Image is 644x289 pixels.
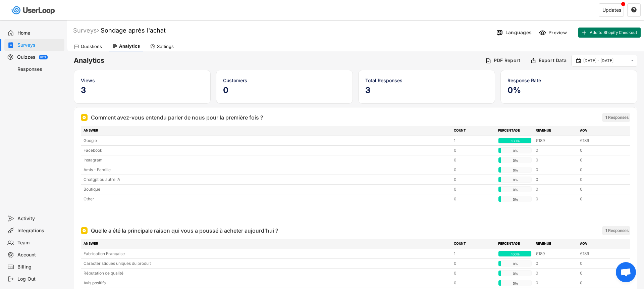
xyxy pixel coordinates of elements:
[84,128,450,134] div: ANSWER
[84,147,450,153] div: Facebook
[631,58,634,63] text: 
[583,57,628,64] input: Select Date Range
[580,186,620,192] div: 0
[500,138,531,144] div: 100%
[590,31,637,35] span: Add to Shopify Checkout
[631,7,637,13] button: 
[84,270,450,276] div: Réputation de qualité
[454,260,494,267] div: 0
[17,276,62,282] div: Log Out
[580,251,620,257] div: €189
[500,271,531,277] div: 0%
[40,56,46,58] div: BETA
[223,77,346,84] div: Customers
[454,196,494,202] div: 0
[17,228,62,234] div: Integrations
[82,229,86,233] img: Single Select
[580,241,620,247] div: AOV
[17,30,62,36] div: Home
[84,177,450,183] div: Chatgpt ou autre IA
[500,280,531,286] div: 0%
[84,157,450,163] div: Instagram
[536,186,576,192] div: 0
[84,241,450,247] div: ANSWER
[454,157,494,163] div: 0
[17,42,62,48] div: Surveys
[496,29,503,36] img: Language%20Icon.svg
[454,241,494,247] div: COUNT
[494,57,521,63] div: PDF Report
[536,251,576,257] div: €189
[84,186,450,192] div: Boutique
[500,157,531,163] div: 0%
[454,167,494,173] div: 0
[631,7,637,13] text: 
[157,44,174,49] div: Settings
[580,167,620,173] div: 0
[536,280,576,286] div: 0
[223,85,346,95] h5: 0
[605,228,629,233] div: 1 Responses
[17,252,62,258] div: Account
[536,260,576,267] div: 0
[81,85,204,95] h5: 3
[580,270,620,276] div: 0
[500,148,531,154] div: 0%
[84,251,450,257] div: Fabrication Française
[602,8,621,12] div: Updates
[536,147,576,153] div: 0
[507,85,630,95] h5: 0%
[17,215,62,222] div: Activity
[119,43,140,49] div: Analytics
[536,157,576,163] div: 0
[84,138,450,144] div: Google
[498,241,532,247] div: PERCENTAGE
[365,77,488,84] div: Total Responses
[454,280,494,286] div: 0
[536,128,576,134] div: REVENUE
[81,44,102,49] div: Questions
[500,187,531,193] div: 0%
[536,241,576,247] div: REVENUE
[84,280,450,286] div: Avis positifs
[580,157,620,163] div: 0
[17,66,62,73] div: Responses
[74,56,480,65] h6: Analytics
[500,177,531,183] div: 0%
[84,260,450,267] div: Caractéristiques uniques du produit
[454,177,494,183] div: 0
[91,227,278,235] div: Quelle a été la principale raison qui vous a poussé à acheter aujourd'hui ?
[73,27,99,34] div: Surveys
[536,196,576,202] div: 0
[82,115,86,119] img: Single Select
[500,251,531,257] div: 100%
[454,270,494,276] div: 0
[454,138,494,144] div: 1
[500,167,531,173] div: 0%
[454,251,494,257] div: 1
[505,30,532,36] div: Languages
[17,54,36,60] div: Quizzes
[575,58,582,64] button: 
[91,113,263,122] div: Comment avez-vous entendu parler de nous pour la première fois ?
[536,138,576,144] div: €189
[84,196,450,202] div: Other
[578,28,641,38] button: Add to Shopify Checkout
[539,57,567,63] div: Export Data
[629,58,635,63] button: 
[580,196,620,202] div: 0
[101,27,166,34] font: Sondage après l'achat
[536,270,576,276] div: 0
[536,177,576,183] div: 0
[605,115,629,120] div: 1 Responses
[580,128,620,134] div: AOV
[580,147,620,153] div: 0
[498,128,532,134] div: PERCENTAGE
[84,167,450,173] div: Amis - Famille
[17,240,62,246] div: Team
[81,77,204,84] div: Views
[580,280,620,286] div: 0
[500,196,531,202] div: 0%
[548,30,569,36] div: Preview
[454,128,494,134] div: COUNT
